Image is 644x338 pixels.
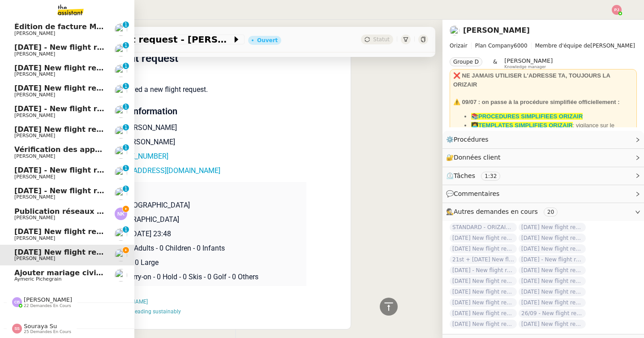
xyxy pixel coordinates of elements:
span: [PERSON_NAME] [450,41,637,50]
span: 25 demandes en cours [24,329,71,334]
span: 🔐 [446,152,504,163]
p: 1 [124,83,128,91]
span: [PERSON_NAME] [14,235,55,241]
span: Souraya Su [24,323,57,329]
img: svg [612,5,622,15]
span: [DATE] New flight request - [PERSON_NAME][DATE] [519,277,586,286]
span: ⏲️ [446,172,508,179]
span: [DATE] New flight request - [PERSON_NAME] [519,320,586,329]
span: Autres demandes en cours [454,208,538,215]
span: [DATE] New flight request - [PERSON_NAME] [14,64,194,72]
a: 👩‍💻TEMPLATES SIMPLIFIES ORIZAIR [471,122,573,129]
span: [PERSON_NAME] [14,174,55,180]
span: Ajouter mariage civil au calendrier [14,269,155,277]
span: [DATE] New flight request - [PERSON_NAME] [450,320,517,329]
span: [PERSON_NAME] [14,194,55,200]
p: Email: [88,165,306,176]
img: users%2FC9SBsJ0duuaSgpQFj5LgoEX8n0o2%2Favatar%2Fec9d51b8-9413-4189-adfb-7be4d8c96a3c [115,44,127,56]
app-user-label: Knowledge manager [504,57,553,69]
img: users%2FyAaYa0thh1TqqME0LKuif5ROJi43%2Favatar%2F3a825d04-53b1-4b39-9daa-af456df7ce53 [115,23,127,36]
span: Vérification des appels sortants - août 2025 [14,145,192,154]
span: [DATE] - New flight request - Yaramid [PERSON_NAME] [14,186,235,195]
p: Phone: [88,151,306,162]
span: [DATE] New flight request - [PERSON_NAME] [450,244,517,253]
span: [PERSON_NAME] [14,153,55,159]
span: Plan Company [475,43,514,49]
span: [DATE] - New flight request - [PERSON_NAME] [14,104,199,113]
span: Procédures [454,136,489,143]
div: ⚙️Procédures [442,131,644,148]
img: users%2FC9SBsJ0duuaSgpQFj5LgoEX8n0o2%2Favatar%2Fec9d51b8-9413-4189-adfb-7be4d8c96a3c [115,105,127,118]
span: [DATE] New flight request - [PERSON_NAME]/ [PERSON_NAME] [450,298,517,307]
span: [DATE] - New flight request - [PERSON_NAME] [519,255,586,264]
span: [DATE] - New flight request - [GEOGRAPHIC_DATA][PERSON_NAME] [450,266,517,275]
span: [DATE] New flight request - [PERSON_NAME] [14,227,194,236]
a: 📚PROCEDURES SIMPLIFIEES ORIZAIR [471,113,583,120]
p: We have received a new flight request. [88,84,306,95]
img: users%2FC9SBsJ0duuaSgpQFj5LgoEX8n0o2%2Favatar%2Fec9d51b8-9413-4189-adfb-7be4d8c96a3c [115,228,127,241]
span: [PERSON_NAME] [14,71,55,77]
nz-badge-sup: 1 [123,63,129,69]
img: users%2FC9SBsJ0duuaSgpQFj5LgoEX8n0o2%2Favatar%2Fec9d51b8-9413-4189-adfb-7be4d8c96a3c [115,85,127,97]
img: svg [12,297,22,307]
p: 1 [124,226,128,234]
span: Statut [373,36,390,43]
span: [PERSON_NAME] [14,256,55,261]
span: Knowledge manager [504,65,546,69]
p: Passengers: 1 Adults - 0 Children - 0 Infants [88,243,306,254]
span: [DATE] New flight request - [PERSON_NAME] [519,298,586,307]
p: Departure: [GEOGRAPHIC_DATA] [88,200,306,211]
span: Édition de facture Mgt fees CRMOP - août 2025S Salaire [14,22,241,31]
span: [PERSON_NAME] [24,296,72,303]
nz-tag: 1:32 [481,172,500,181]
span: [DATE] New flight request - Aljawharah Al dossari [450,287,517,296]
p: Pets: 0 Small - 0 Large [88,257,306,268]
nz-badge-sup: 1 [123,42,129,48]
span: [DATE] - New flight request - [PERSON_NAME] [14,43,199,52]
span: [DATE] New flight request - [PERSON_NAME] [47,35,232,44]
span: STANDARD - ORIZAIR - août 2025 [450,223,517,232]
a: [PERSON_NAME] [463,26,530,35]
span: 🕵️ [446,208,561,215]
div: Ouvert [257,38,278,43]
span: [DATE] New flight request - [PERSON_NAME] [450,234,517,243]
p: Requester information [88,106,306,117]
span: 22 demandes en cours [24,303,71,308]
span: [DATE] New flight request - [PERSON_NAME] [519,244,586,253]
p: 1 [124,42,128,50]
span: [PERSON_NAME] [14,30,55,36]
p: 1 [124,186,128,194]
span: Commentaires [454,190,499,197]
span: 26/09 - New flight request - [PERSON_NAME] [519,309,586,318]
strong: ⚠️ 09/07 : on passe à la procédure simplifiée officiellement : [453,99,619,105]
span: 💬 [446,190,503,197]
nz-badge-sup: 1 [123,144,129,151]
img: users%2FC9SBsJ0duuaSgpQFj5LgoEX8n0o2%2Favatar%2Fec9d51b8-9413-4189-adfb-7be4d8c96a3c [115,126,127,139]
span: [PERSON_NAME] [14,133,55,139]
div: 💬Commentaires [442,185,644,203]
span: [PERSON_NAME] [504,57,553,64]
img: users%2FC9SBsJ0duuaSgpQFj5LgoEX8n0o2%2Favatar%2Fec9d51b8-9413-4189-adfb-7be4d8c96a3c [450,26,459,35]
img: users%2FC9SBsJ0duuaSgpQFj5LgoEX8n0o2%2Favatar%2Fec9d51b8-9413-4189-adfb-7be4d8c96a3c [115,167,127,179]
span: Aymeric Pichegrain [14,276,61,282]
span: Orizair [450,43,468,49]
nz-badge-sup: 1 [123,186,129,192]
span: [PERSON_NAME] [14,51,55,57]
span: [DATE] New flight request - [PERSON_NAME] [450,309,517,318]
img: users%2FC9SBsJ0duuaSgpQFj5LgoEX8n0o2%2Favatar%2Fec9d51b8-9413-4189-adfb-7be4d8c96a3c [115,249,127,261]
img: svg [115,208,127,220]
span: Données client [454,154,501,161]
p: Trip 1: [88,186,306,196]
span: [DATE] New flight request - [GEOGRAPHIC_DATA] [14,84,211,92]
p: Arrival: [GEOGRAPHIC_DATA] [88,214,306,225]
span: 21st + [DATE] New flight request - Ash Datta [450,255,517,264]
p: Sent by [PERSON_NAME] Flying responsibly, leading sustainably [88,297,306,316]
p: Lastname: [PERSON_NAME] [88,122,306,133]
img: users%2F1PNv5soDtMeKgnH5onPMHqwjzQn1%2Favatar%2Fd0f44614-3c2d-49b8-95e9-0356969fcfd1 [115,269,127,282]
nz-badge-sup: 1 [123,22,129,28]
span: [PERSON_NAME] [14,92,55,98]
span: [DATE] New flight request - [PERSON_NAME]Astorina [519,287,586,296]
p: 1 [124,165,128,173]
span: Membre d'équipe de [535,43,591,49]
